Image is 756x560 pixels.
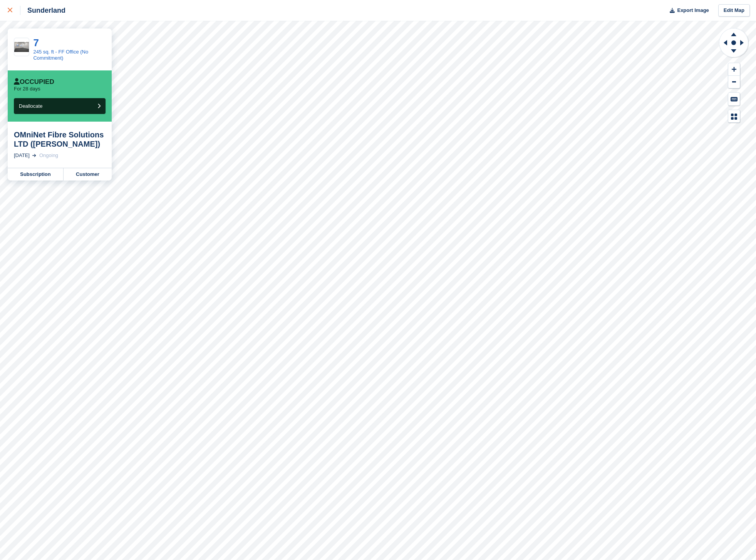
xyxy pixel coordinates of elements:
p: For 28 days [14,86,40,92]
a: Edit Map [718,4,750,17]
button: Deallocate [14,98,106,114]
button: Zoom Out [728,76,740,89]
div: [DATE] [14,152,30,159]
button: Map Legend [728,110,740,123]
div: Sunderland [20,6,65,15]
button: Zoom In [728,63,740,76]
div: Ongoing [39,152,58,159]
a: Customer [64,168,112,181]
button: Keyboard Shortcuts [728,93,740,105]
div: OMniNet Fibre Solutions LTD ([PERSON_NAME]) [14,130,106,149]
img: arrow-right-light-icn-cde0832a797a2874e46488d9cf13f60e5c3a73dbe684e267c42b8395dfbc2abf.svg [32,154,36,157]
span: Export Image [677,7,709,14]
span: Deallocate [19,103,42,109]
a: 7 [33,37,39,48]
img: _MG_2450.jpg [14,42,29,52]
a: Subscription [8,168,64,181]
div: Occupied [14,78,54,86]
a: 245 sq. ft - FF Office (No Commitment) [33,49,88,61]
button: Export Image [665,4,709,17]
